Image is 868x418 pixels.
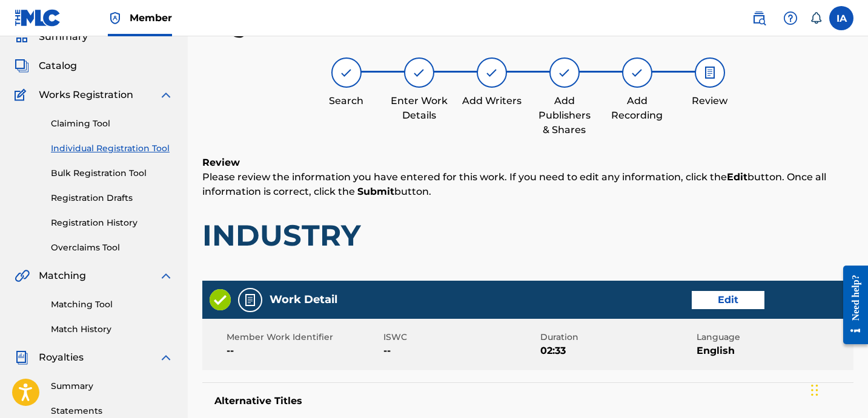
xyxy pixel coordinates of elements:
a: Individual Registration Tool [51,142,173,155]
span: Works Registration [39,88,133,102]
a: CatalogCatalog [15,59,77,73]
img: Summary [15,30,29,44]
img: step indicator icon for Add Recording [630,65,644,80]
span: Member [130,11,172,25]
img: Valid [210,289,231,310]
h5: Work Detail [270,293,337,307]
div: Add Writers [462,94,522,108]
span: Royalties [39,350,84,365]
div: Notifications [810,12,822,24]
a: Match History [51,323,173,336]
a: Statements [51,405,173,417]
a: Public Search [747,6,771,30]
img: help [783,11,798,25]
a: Bulk Registration Tool [51,167,173,180]
img: expand [159,269,173,283]
img: step indicator icon for Enter Work Details [412,65,426,80]
a: Summary [51,380,173,393]
div: Add Recording [607,94,668,123]
h6: Review [202,155,853,170]
span: Member Work Identifier [227,331,380,344]
p: Please review the information you have entered for this work. If you need to edit any information... [202,170,853,199]
span: -- [227,344,380,358]
img: step indicator icon for Add Writers [485,65,499,80]
img: Work Detail [243,293,257,307]
a: Matching Tool [51,298,173,311]
img: MLC Logo [15,9,61,27]
span: Summary [39,30,88,44]
iframe: Resource Center [834,256,868,353]
div: User Menu [829,6,853,30]
span: 02:33 [540,344,694,358]
span: Catalog [39,59,77,73]
img: step indicator icon for Review [703,65,717,80]
a: Overclaims Tool [51,241,173,254]
a: Claiming Tool [51,117,173,130]
strong: Edit [727,171,747,183]
img: search [752,11,766,25]
span: Matching [39,269,86,283]
img: Royalties [15,350,29,365]
span: ISWC [383,331,537,344]
button: Edit [692,291,764,309]
a: Registration Drafts [51,192,173,204]
iframe: Chat Widget [807,360,868,418]
a: SummarySummary [15,30,88,44]
div: Enter Work Details [389,94,449,123]
div: Review [680,94,740,108]
div: Drag [811,372,818,408]
img: Works Registration [15,88,30,102]
img: step indicator icon for Add Publishers & Shares [557,65,572,80]
div: Add Publishers & Shares [534,94,595,137]
img: expand [159,88,173,102]
span: English [697,344,850,358]
span: Language [697,331,850,344]
h5: Alternative Titles [214,395,841,407]
img: step indicator icon for Search [339,65,354,80]
img: Catalog [15,59,29,73]
img: expand [159,350,173,365]
div: Help [778,6,803,30]
strong: Submit [357,186,394,197]
div: Search [316,94,377,108]
img: Top Rightsholder [108,11,122,25]
img: Matching [15,269,30,283]
span: Duration [540,331,694,344]
span: -- [383,344,537,358]
a: Registration History [51,217,173,229]
h1: INDUSTRY [202,217,853,253]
